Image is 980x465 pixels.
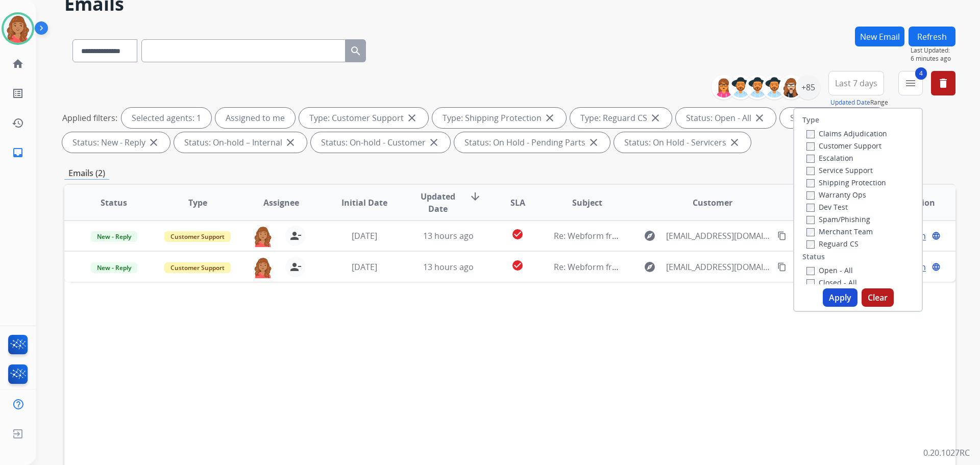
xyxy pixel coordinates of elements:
p: 0.20.1027RC [923,447,970,459]
mat-icon: content_copy [777,262,787,272]
label: Spam/Phishing [806,214,870,224]
label: Dev Test [806,202,848,212]
mat-icon: inbox [12,146,24,159]
div: Status: On Hold - Pending Parts [454,132,610,153]
label: Shipping Protection [806,178,886,187]
mat-icon: explore [644,261,656,273]
mat-icon: history [12,117,24,129]
label: Warranty Ops [806,190,866,200]
span: [EMAIL_ADDRESS][DOMAIN_NAME] [666,261,771,273]
mat-icon: close [544,112,556,124]
span: [DATE] [352,261,377,273]
mat-icon: close [753,112,766,124]
label: Status [802,252,825,262]
label: Type [802,115,819,125]
label: Customer Support [806,141,881,151]
div: Type: Reguard CS [570,108,672,128]
input: Escalation [806,155,815,163]
span: Status [101,197,127,209]
span: 13 hours ago [423,261,474,273]
input: Open - All [806,267,815,275]
mat-icon: language [932,262,941,272]
span: [EMAIL_ADDRESS][DOMAIN_NAME] [666,230,771,242]
span: 13 hours ago [423,230,474,241]
span: Type [188,197,207,209]
span: Last 7 days [835,81,877,85]
span: Range [830,98,888,107]
div: Type: Customer Support [299,108,428,128]
mat-icon: person_remove [289,261,302,273]
mat-icon: explore [644,230,656,242]
input: Closed - All [806,279,815,287]
mat-icon: list_alt [12,87,24,100]
div: Status: On-hold – Internal [174,132,307,153]
input: Customer Support [806,142,815,151]
label: Open - All [806,265,853,275]
mat-icon: delete [937,77,949,89]
label: Claims Adjudication [806,129,887,138]
label: Reguard CS [806,239,859,249]
span: Re: Webform from [EMAIL_ADDRESS][DOMAIN_NAME] on [DATE] [554,261,799,273]
mat-icon: content_copy [777,231,787,240]
div: +85 [796,75,820,100]
span: Customer Support [164,231,231,242]
span: [DATE] [352,230,377,241]
input: Service Support [806,167,815,175]
input: Reguard CS [806,240,815,249]
input: Merchant Team [806,228,815,236]
div: Selected agents: 1 [121,108,211,128]
button: Refresh [909,27,955,46]
mat-icon: check_circle [511,259,524,272]
mat-icon: check_circle [511,228,524,240]
mat-icon: close [649,112,661,124]
span: Updated Date [415,190,461,215]
mat-icon: search [350,45,362,57]
input: Shipping Protection [806,179,815,187]
img: agent-avatar [253,226,273,247]
span: Subject [572,197,602,209]
mat-icon: close [284,136,297,149]
input: Dev Test [806,204,815,212]
p: Applied filters: [62,112,117,124]
label: Closed - All [806,278,857,287]
span: Assignee [263,197,299,209]
button: Updated Date [830,99,870,107]
span: 6 minutes ago [911,55,955,63]
mat-icon: arrow_downward [469,190,481,203]
button: Last 7 days [828,71,884,95]
div: Type: Shipping Protection [432,108,566,128]
span: Last Updated: [911,46,955,55]
mat-icon: menu [904,77,917,89]
p: Emails (2) [64,167,109,180]
mat-icon: close [728,136,741,149]
button: Apply [823,288,857,307]
span: Customer [693,197,732,209]
label: Escalation [806,153,853,163]
mat-icon: person_remove [289,230,302,242]
span: SLA [510,197,525,209]
div: Status: On-hold - Customer [311,132,450,153]
label: Service Support [806,165,873,175]
div: Status: New - Reply [62,132,170,153]
span: New - Reply [91,262,137,273]
div: Status: Open - All [676,108,776,128]
input: Claims Adjudication [806,130,815,138]
img: avatar [4,14,32,43]
div: Status: New - Initial [780,108,888,128]
input: Warranty Ops [806,191,815,200]
button: Clear [862,288,894,307]
mat-icon: close [587,136,600,149]
button: New Email [855,27,904,46]
label: Merchant Team [806,227,873,236]
mat-icon: home [12,58,24,70]
div: Status: On Hold - Servicers [614,132,751,153]
span: Customer Support [164,262,231,273]
span: New - Reply [91,231,137,242]
div: Assigned to me [215,108,295,128]
button: 4 [898,71,923,95]
mat-icon: close [428,136,440,149]
img: agent-avatar [253,257,273,278]
mat-icon: close [406,112,418,124]
span: Re: Webform from [EMAIL_ADDRESS][DOMAIN_NAME] on [DATE] [554,230,799,241]
mat-icon: language [932,231,941,240]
